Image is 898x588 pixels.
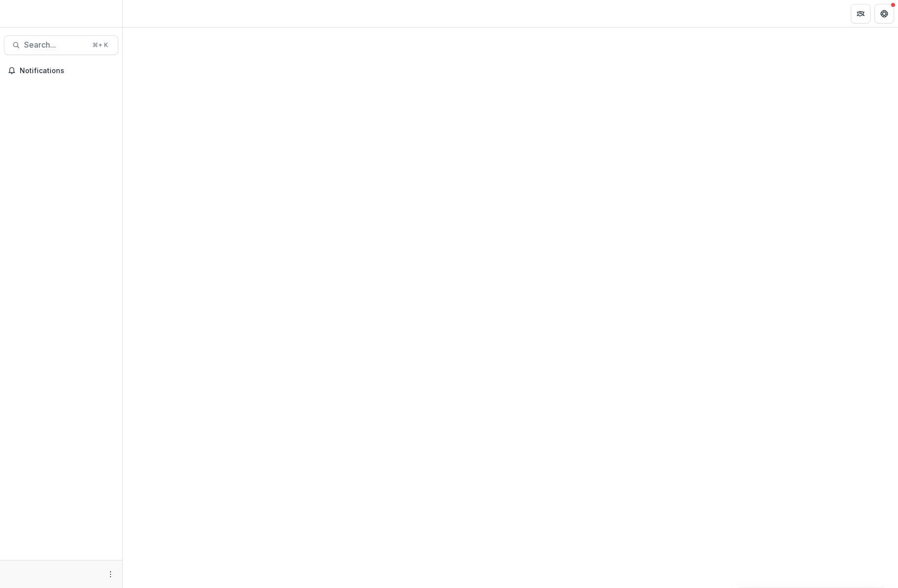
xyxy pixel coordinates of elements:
[4,35,118,55] button: Search...
[20,67,114,75] span: Notifications
[127,6,168,21] nav: breadcrumb
[105,568,116,580] button: More
[90,40,110,51] div: ⌘ + K
[851,4,871,24] button: Partners
[4,63,118,79] button: Notifications
[874,4,894,24] button: Get Help
[24,40,86,50] span: Search...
